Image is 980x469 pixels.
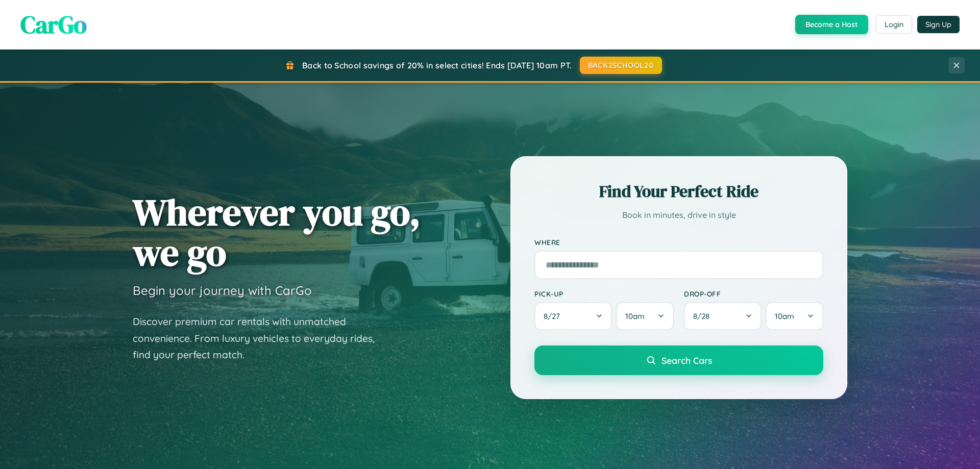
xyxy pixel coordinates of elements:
p: Discover premium car rentals with unmatched convenience. From luxury vehicles to everyday rides, ... [133,313,388,363]
span: 8 / 28 [693,311,715,321]
label: Pick-up [534,289,674,298]
button: Login [876,15,912,34]
button: 8/28 [684,302,762,330]
p: Book in minutes, drive in style [534,208,823,223]
button: Become a Host [795,15,868,34]
button: 10am [616,302,674,330]
h2: Find Your Perfect Ride [534,180,823,203]
label: Drop-off [684,289,823,298]
span: 8 / 27 [544,311,565,321]
h3: Begin your journey with CarGo [133,283,312,298]
span: Search Cars [661,355,712,366]
span: Back to School savings of 20% in select cities! Ends [DATE] 10am PT. [302,60,572,70]
span: 10am [625,311,645,321]
button: BACK2SCHOOL20 [580,57,662,74]
span: 10am [775,311,794,321]
h1: Wherever you go, we go [133,192,421,273]
button: 8/27 [534,302,612,330]
button: Search Cars [534,345,823,375]
label: Where [534,238,823,246]
span: CarGo [20,8,87,41]
button: 10am [766,302,823,330]
button: Sign Up [917,16,960,33]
